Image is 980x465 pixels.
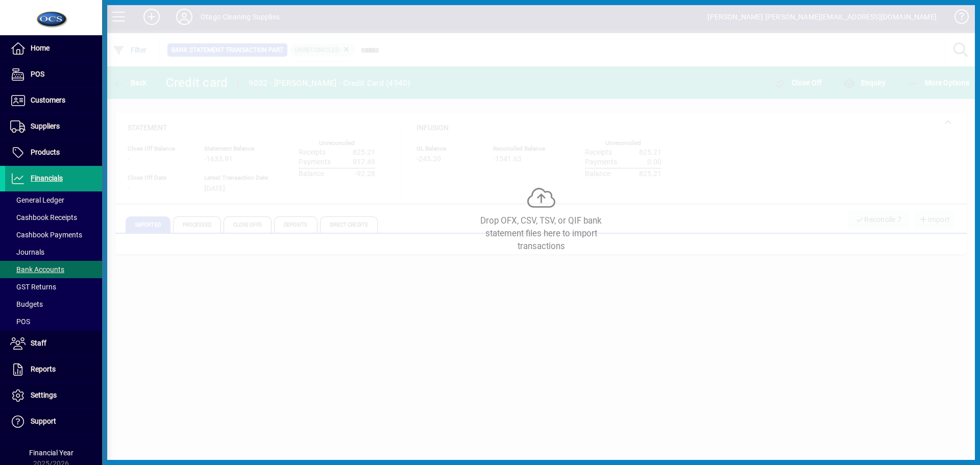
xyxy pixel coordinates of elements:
a: Journals [5,243,102,261]
a: Customers [5,88,102,113]
a: Staff [5,331,102,356]
span: Suppliers [31,122,60,130]
a: Cashbook Payments [5,226,102,243]
span: Financial Year [29,449,73,457]
span: Settings [31,391,57,399]
span: POS [31,70,44,78]
a: POS [5,313,102,330]
a: General Ledger [5,191,102,209]
a: Suppliers [5,114,102,139]
a: POS [5,62,102,87]
a: Settings [5,383,102,408]
span: Products [31,148,60,156]
span: Financials [31,174,63,182]
span: Customers [31,96,65,104]
span: Budgets [10,300,43,308]
span: Home [31,44,50,52]
span: GST Returns [10,283,56,291]
span: Cashbook Payments [10,231,82,239]
a: Cashbook Receipts [5,209,102,226]
span: POS [10,317,30,326]
span: Support [31,417,56,425]
a: Bank Accounts [5,261,102,278]
div: Drop OFX, CSV, TSV, or QIF bank statement files here to import transactions [464,214,618,253]
span: Staff [31,339,46,347]
a: Products [5,140,102,165]
span: Bank Accounts [10,265,64,274]
span: General Ledger [10,196,64,204]
span: Journals [10,248,44,256]
a: Support [5,409,102,434]
span: Reports [31,365,56,373]
a: Budgets [5,296,102,313]
a: Reports [5,357,102,382]
a: GST Returns [5,278,102,296]
a: Home [5,36,102,61]
span: Cashbook Receipts [10,213,77,222]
